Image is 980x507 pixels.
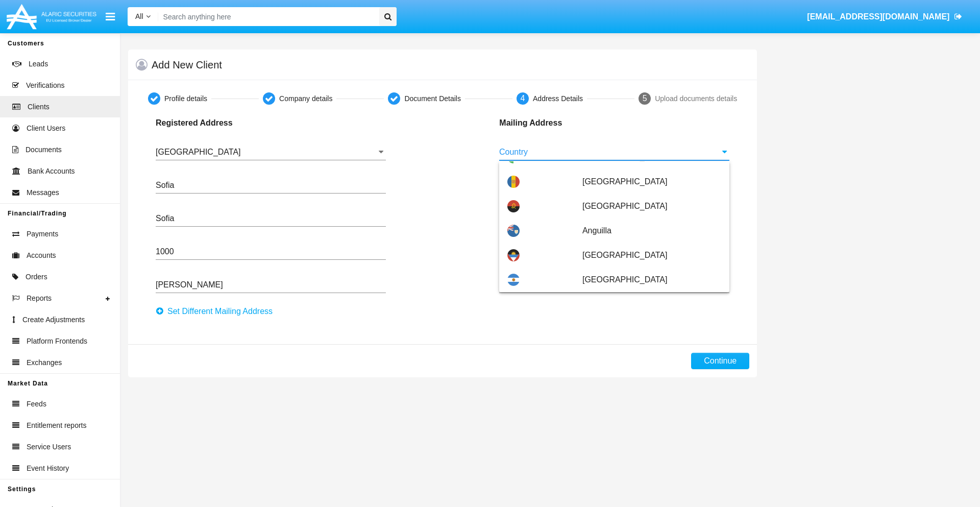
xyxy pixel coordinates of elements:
[27,420,87,431] span: Entitlement reports
[404,93,461,104] div: Document Details
[27,123,65,134] span: Client Users
[26,80,64,91] span: Verifications
[152,61,222,69] h5: Add New Client
[164,93,207,104] div: Profile details
[29,59,48,69] span: Leads
[27,293,52,304] span: Reports
[582,170,721,194] span: [GEOGRAPHIC_DATA]
[807,12,949,21] span: [EMAIL_ADDRESS][DOMAIN_NAME]
[582,243,721,268] span: [GEOGRAPHIC_DATA]
[22,315,85,325] span: Create Adjustments
[802,3,967,31] a: [EMAIL_ADDRESS][DOMAIN_NAME]
[582,268,721,292] span: [GEOGRAPHIC_DATA]
[27,357,62,368] span: Exchanges
[533,93,583,104] div: Address Details
[128,11,158,22] a: All
[135,12,143,20] span: All
[28,166,75,177] span: Bank Accounts
[26,272,47,282] span: Orders
[26,144,62,155] span: Documents
[499,117,627,129] p: Mailing Address
[27,250,56,261] span: Accounts
[27,399,46,409] span: Feeds
[279,93,332,104] div: Company details
[27,442,71,452] span: Service Users
[27,336,87,347] span: Platform Frontends
[5,2,98,32] img: Logo image
[27,229,58,239] span: Payments
[691,353,749,369] button: Continue
[156,117,284,129] p: Registered Address
[582,219,721,243] span: Anguilla
[582,194,721,219] span: [GEOGRAPHIC_DATA]
[643,94,647,103] span: 5
[158,7,376,26] input: Search
[655,93,737,104] div: Upload documents details
[521,94,525,103] span: 4
[27,463,69,474] span: Event History
[27,187,59,198] span: Messages
[28,102,50,112] span: Clients
[156,303,279,320] button: Set Different Mailing Address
